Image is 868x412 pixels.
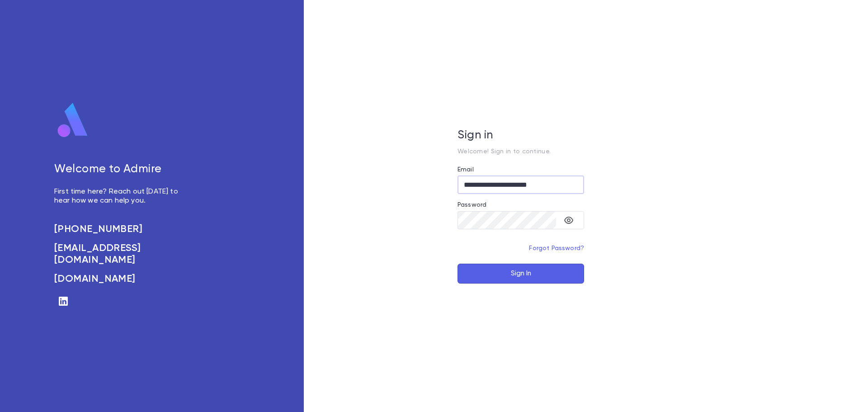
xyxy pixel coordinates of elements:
[54,273,188,285] a: [DOMAIN_NAME]
[458,201,486,208] label: Password
[54,102,91,138] img: logo
[54,223,188,235] a: [PHONE_NUMBER]
[560,211,578,229] button: toggle password visibility
[54,187,188,205] p: First time here? Reach out [DATE] to hear how we can help you.
[54,242,188,266] a: [EMAIL_ADDRESS][DOMAIN_NAME]
[458,148,584,155] p: Welcome! Sign in to continue.
[54,163,188,176] h5: Welcome to Admire
[458,166,474,173] label: Email
[458,264,584,284] button: Sign In
[529,245,584,251] a: Forgot Password?
[458,129,584,142] h5: Sign in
